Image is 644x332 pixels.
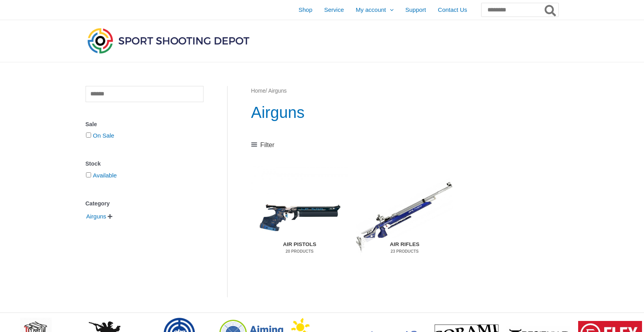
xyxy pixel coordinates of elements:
a: On Sale [93,132,114,139]
mark: 20 Products [256,248,343,254]
span:  [108,214,112,219]
button: Search [543,3,558,17]
span: Filter [260,139,274,151]
h1: Airguns [251,101,558,123]
img: Air Pistols [251,166,348,268]
input: On Sale [86,132,91,138]
a: Airguns [86,213,107,219]
span: Airguns [86,210,107,223]
nav: Breadcrumb [251,86,558,96]
a: Home [251,88,266,94]
mark: 23 Products [361,248,448,254]
div: Category [86,198,203,209]
img: Sport Shooting Depot [86,26,251,55]
a: Filter [251,139,274,151]
a: Available [93,172,117,179]
div: Stock [86,158,203,170]
a: Visit product category Air Rifles [356,166,453,268]
img: Air Rifles [356,166,453,268]
h2: Air Rifles [361,238,448,258]
h2: Air Pistols [256,238,343,258]
a: Visit product category Air Pistols [251,166,348,268]
div: Sale [86,119,203,130]
input: Available [86,172,91,177]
